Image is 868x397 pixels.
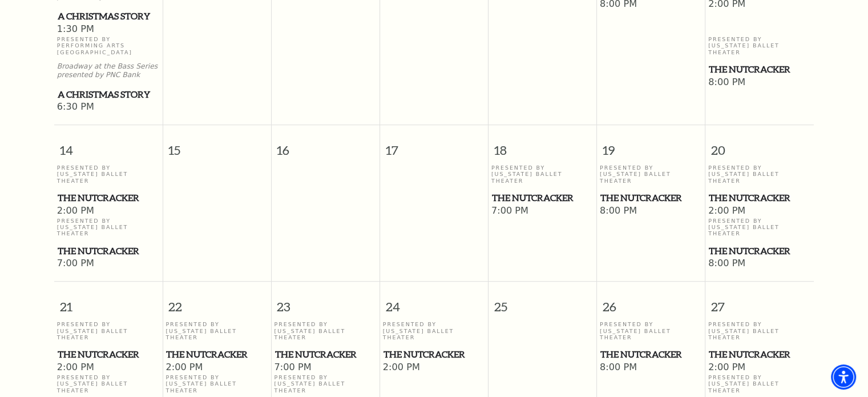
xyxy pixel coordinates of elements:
[709,347,810,362] span: The Nutcracker
[54,282,163,321] span: 21
[488,125,596,165] span: 18
[57,101,160,114] span: 6:30 PM
[57,374,160,394] p: Presented By [US_STATE] Ballet Theater
[54,125,163,165] span: 14
[58,347,159,362] span: The Nutcracker
[491,191,594,205] a: The Nutcracker
[708,77,811,89] span: 8:00 PM
[272,282,380,321] span: 23
[600,347,702,362] span: The Nutcracker
[57,9,160,23] a: A Christmas Story
[275,347,377,362] span: The Nutcracker
[708,191,811,205] a: The Nutcracker
[705,125,814,165] span: 20
[383,347,486,362] a: The Nutcracker
[58,191,159,205] span: The Nutcracker
[709,191,810,205] span: The Nutcracker
[57,244,160,258] a: The Nutcracker
[58,87,159,102] span: A Christmas Story
[708,62,811,77] a: The Nutcracker
[600,347,703,362] a: The Nutcracker
[57,165,160,184] p: Presented By [US_STATE] Ballet Theater
[58,9,159,23] span: A Christmas Story
[57,87,160,102] a: A Christmas Story
[488,282,596,321] span: 25
[492,191,594,205] span: The Nutcracker
[708,374,811,394] p: Presented By [US_STATE] Ballet Theater
[708,321,811,340] p: Presented By [US_STATE] Ballet Theater
[380,125,488,165] span: 17
[491,205,594,218] span: 7:00 PM
[57,218,160,237] p: Presented By [US_STATE] Ballet Theater
[708,244,811,258] a: The Nutcracker
[166,347,268,362] span: The Nutcracker
[58,244,159,258] span: The Nutcracker
[708,218,811,237] p: Presented By [US_STATE] Ballet Theater
[491,165,594,184] p: Presented By [US_STATE] Ballet Theater
[597,282,705,321] span: 26
[383,362,486,374] span: 2:00 PM
[383,347,485,362] span: The Nutcracker
[165,321,268,340] p: Presented By [US_STATE] Ballet Theater
[708,165,811,184] p: Presented By [US_STATE] Ballet Theater
[708,362,811,374] span: 2:00 PM
[57,362,160,374] span: 2:00 PM
[380,282,488,321] span: 24
[709,62,810,77] span: The Nutcracker
[57,258,160,270] span: 7:00 PM
[597,125,705,165] span: 19
[57,62,160,79] p: Broadway at the Bass Series presented by PNC Bank
[57,321,160,340] p: Presented By [US_STATE] Ballet Theater
[165,374,268,394] p: Presented By [US_STATE] Ballet Theater
[600,165,703,184] p: Presented By [US_STATE] Ballet Theater
[163,125,271,165] span: 15
[57,205,160,218] span: 2:00 PM
[165,362,268,374] span: 2:00 PM
[708,258,811,270] span: 8:00 PM
[600,191,702,205] span: The Nutcracker
[165,347,268,362] a: The Nutcracker
[708,347,811,362] a: The Nutcracker
[57,191,160,205] a: The Nutcracker
[705,282,814,321] span: 27
[57,347,160,362] a: The Nutcracker
[163,282,271,321] span: 22
[274,321,377,340] p: Presented By [US_STATE] Ballet Theater
[383,321,486,340] p: Presented By [US_STATE] Ballet Theater
[600,362,703,374] span: 8:00 PM
[272,125,380,165] span: 16
[57,36,160,55] p: Presented By Performing Arts [GEOGRAPHIC_DATA]
[57,23,160,36] span: 1:30 PM
[274,347,377,362] a: The Nutcracker
[600,191,703,205] a: The Nutcracker
[274,362,377,374] span: 7:00 PM
[600,321,703,340] p: Presented By [US_STATE] Ballet Theater
[274,374,377,394] p: Presented By [US_STATE] Ballet Theater
[831,364,856,390] div: Accessibility Menu
[709,244,810,258] span: The Nutcracker
[600,205,703,218] span: 8:00 PM
[708,205,811,218] span: 2:00 PM
[708,36,811,55] p: Presented By [US_STATE] Ballet Theater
